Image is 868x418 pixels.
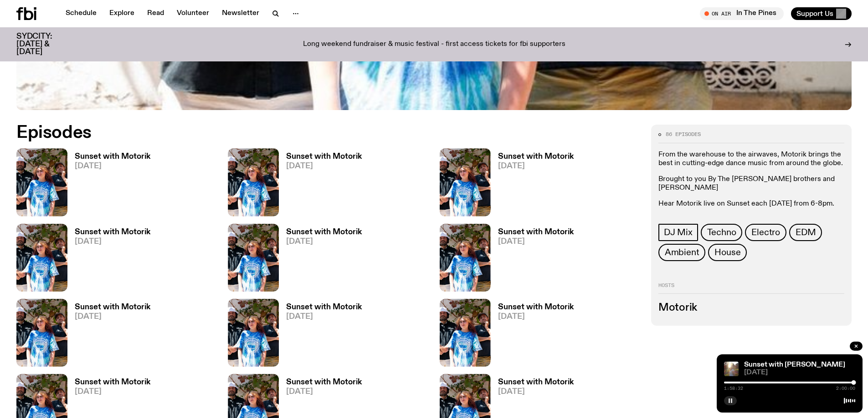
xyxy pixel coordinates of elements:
[789,224,822,241] a: EDM
[171,7,215,20] a: Volunteer
[745,224,786,241] a: Electro
[142,7,169,20] a: Read
[67,303,150,367] a: Sunset with Motorik[DATE]
[498,378,574,386] h3: Sunset with Motorik
[701,224,743,241] a: Techno
[228,148,279,216] img: Andrew, Reenie, and Pat stand in a row, smiling at the camera, in dappled light with a vine leafe...
[75,153,150,161] h3: Sunset with Motorik
[665,247,699,257] span: Ambient
[75,238,150,246] span: [DATE]
[498,303,574,311] h3: Sunset with Motorik
[498,228,574,236] h3: Sunset with Motorik
[491,228,574,292] a: Sunset with Motorik[DATE]
[67,153,150,216] a: Sunset with Motorik[DATE]
[491,153,574,216] a: Sunset with Motorik[DATE]
[67,228,150,292] a: Sunset with Motorik[DATE]
[836,386,855,391] span: 2:00:00
[75,228,150,236] h3: Sunset with Motorik
[228,299,279,367] img: Andrew, Reenie, and Pat stand in a row, smiling at the camera, in dappled light with a vine leafe...
[707,227,736,237] span: Techno
[491,303,574,367] a: Sunset with Motorik[DATE]
[751,227,780,237] span: Electro
[658,303,844,313] h3: Motorik
[286,228,362,236] h3: Sunset with Motorik
[658,244,706,261] a: Ambient
[16,299,67,367] img: Andrew, Reenie, and Pat stand in a row, smiling at the camera, in dappled light with a vine leafe...
[791,7,852,20] button: Support Us
[279,228,362,292] a: Sunset with Motorik[DATE]
[286,153,362,161] h3: Sunset with Motorik
[498,162,574,170] span: [DATE]
[286,313,362,321] span: [DATE]
[440,224,491,292] img: Andrew, Reenie, and Pat stand in a row, smiling at the camera, in dappled light with a vine leafe...
[796,227,816,237] span: EDM
[286,378,362,386] h3: Sunset with Motorik
[714,247,740,257] span: House
[75,303,150,311] h3: Sunset with Motorik
[498,313,574,321] span: [DATE]
[744,361,845,368] a: Sunset with [PERSON_NAME]
[498,238,574,246] span: [DATE]
[60,7,102,20] a: Schedule
[440,299,491,367] img: Andrew, Reenie, and Pat stand in a row, smiling at the camera, in dappled light with a vine leafe...
[658,175,844,192] p: Brought to you By The [PERSON_NAME] brothers and [PERSON_NAME]
[16,125,570,141] h2: Episodes
[75,388,150,396] span: [DATE]
[75,162,150,170] span: [DATE]
[744,369,855,376] span: [DATE]
[658,200,844,208] p: Hear Motorik live on Sunset each [DATE] from 6-8pm.
[440,148,491,216] img: Andrew, Reenie, and Pat stand in a row, smiling at the camera, in dappled light with a vine leafe...
[700,7,784,20] button: On AirIn The Pines
[75,313,150,321] span: [DATE]
[724,386,743,391] span: 1:58:32
[228,224,279,292] img: Andrew, Reenie, and Pat stand in a row, smiling at the camera, in dappled light with a vine leafe...
[16,33,75,56] h3: SYDCITY: [DATE] & [DATE]
[286,238,362,246] span: [DATE]
[216,7,265,20] a: Newsletter
[75,378,150,386] h3: Sunset with Motorik
[104,7,140,20] a: Explore
[286,388,362,396] span: [DATE]
[16,148,67,216] img: Andrew, Reenie, and Pat stand in a row, smiling at the camera, in dappled light with a vine leafe...
[286,162,362,170] span: [DATE]
[279,153,362,216] a: Sunset with Motorik[DATE]
[286,303,362,311] h3: Sunset with Motorik
[658,283,844,294] h2: Hosts
[16,224,67,292] img: Andrew, Reenie, and Pat stand in a row, smiling at the camera, in dappled light with a vine leafe...
[498,388,574,396] span: [DATE]
[796,10,833,18] span: Support Us
[666,132,701,137] span: 86 episodes
[658,151,844,168] p: From the warehouse to the airwaves, Motorik brings the best in cutting-edge dance music from arou...
[303,40,565,49] p: Long weekend fundraiser & music festival - first access tickets for fbi supporters
[664,227,693,237] span: DJ Mix
[279,303,362,367] a: Sunset with Motorik[DATE]
[658,224,698,241] a: DJ Mix
[498,153,574,161] h3: Sunset with Motorik
[708,244,747,261] a: House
